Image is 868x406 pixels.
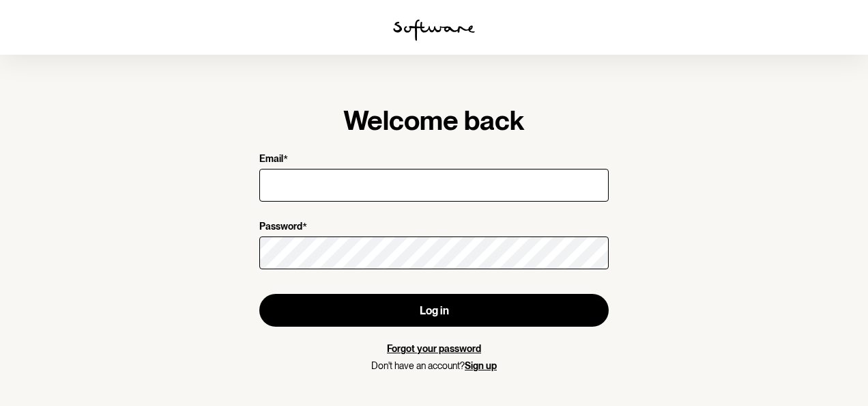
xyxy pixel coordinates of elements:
p: Email [259,153,283,166]
button: Log in [259,294,609,327]
a: Forgot your password [387,343,481,354]
a: Sign up [465,360,497,371]
p: Password [259,221,302,234]
img: software logo [393,19,475,41]
p: Don't have an account? [259,360,609,372]
h1: Welcome back [259,104,609,137]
